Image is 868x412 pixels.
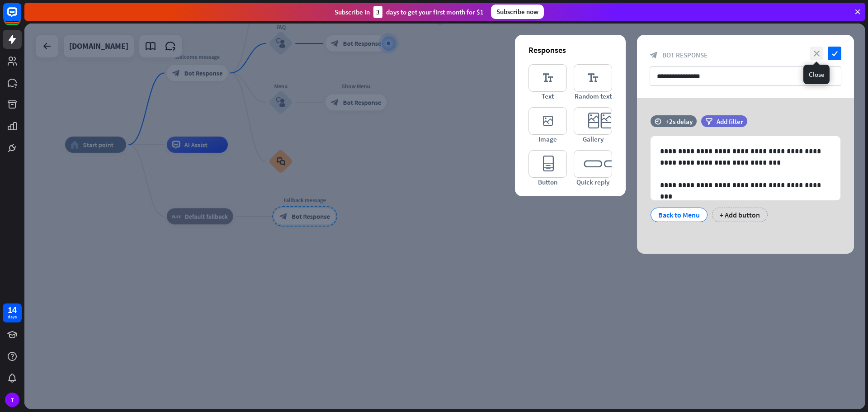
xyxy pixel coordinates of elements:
div: 14 [8,306,17,314]
div: +2s delay [665,117,693,126]
div: Subscribe in days to get your first month for $1 [335,6,484,18]
div: days [8,314,17,320]
div: Back to Menu [658,208,700,222]
button: Open LiveChat chat widget [7,4,34,31]
div: 3 [373,6,382,18]
i: block_bot_response [650,51,658,59]
div: + Add button [712,208,768,222]
i: close [810,47,823,60]
a: 14 days [3,303,22,322]
i: check [828,47,841,60]
i: time [655,118,661,124]
span: Bot Response [662,51,708,59]
div: Subscribe now [491,5,544,19]
span: Add filter [717,117,743,126]
div: T [5,393,19,407]
i: filter [705,118,712,125]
